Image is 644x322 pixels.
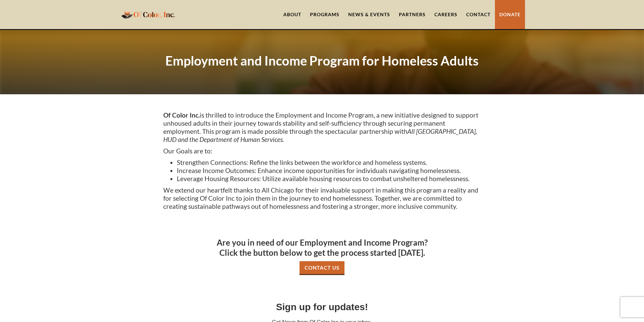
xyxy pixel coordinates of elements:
[163,127,477,143] em: All [GEOGRAPHIC_DATA], HUD and the Department of Human Services.
[163,217,481,227] h3: ‍
[163,186,481,210] p: We extend our heartfelt thanks to All Chicago for their invaluable support in making this program...
[177,167,481,175] li: Increase Income Outcomes: Enhance income opportunities for individuals navigating homelessness.
[67,300,577,314] h2: Sign up for updates!
[177,175,481,183] li: Leverage Housing Resources: Utilize available housing resources to combat unsheltered homelessness.
[119,6,177,22] a: home
[163,111,481,144] p: is thrilled to introduce the Employment and Income Program, a new initiative designed to support ...
[163,111,200,119] strong: Of Color Inc.
[300,261,344,275] a: Contact Us
[177,158,481,167] li: Strengthen Connections: Refine the links between the workforce and homeless systems.
[165,53,479,68] strong: Employment and Income Program for Homeless Adults
[217,238,428,257] strong: Are you in need of our Employment and Income Program? Click the button below to get the process s...
[310,11,339,18] div: Programs
[163,147,481,155] p: Our Goals are to:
